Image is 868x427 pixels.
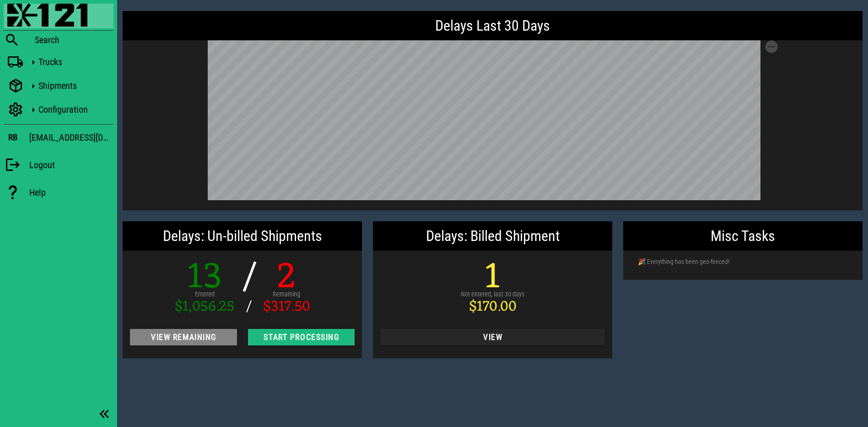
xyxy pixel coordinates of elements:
[461,290,525,300] div: Not entered, last 30 days
[175,260,235,296] div: 13
[123,221,362,251] div: Delays: Un-billed Shipments
[242,260,256,296] div: /
[255,333,348,342] span: Start Processing
[123,11,863,40] div: Delays Last 30 Days
[623,221,863,251] div: Misc Tasks
[263,300,310,314] div: $317.50
[29,187,113,198] div: Help
[461,260,525,296] div: 1
[35,34,113,45] div: Search
[373,221,612,251] div: Delays: Billed Shipment
[38,80,110,91] div: Shipments
[4,180,113,205] a: Help
[130,329,237,345] button: View Remaining
[380,329,605,345] button: View
[8,132,17,142] h3: RB
[263,290,310,300] div: Remaining
[7,4,87,27] img: 87f0f0e.png
[29,159,113,170] div: Logout
[263,260,310,296] div: 2
[248,329,355,345] button: Start Processing
[4,4,113,28] a: Blackfly
[137,333,230,342] span: View Remaining
[38,104,110,115] div: Configuration
[631,251,828,273] td: 🎉 Everything has been geo-fenced!
[242,300,256,314] div: /
[175,300,235,314] div: $1,056.25
[208,40,778,203] div: Vega visualization
[29,130,113,145] div: [EMAIL_ADDRESS][DOMAIN_NAME]
[175,290,235,300] div: Entered
[461,300,525,314] div: $170.00
[388,333,598,342] span: View
[38,56,110,67] div: Trucks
